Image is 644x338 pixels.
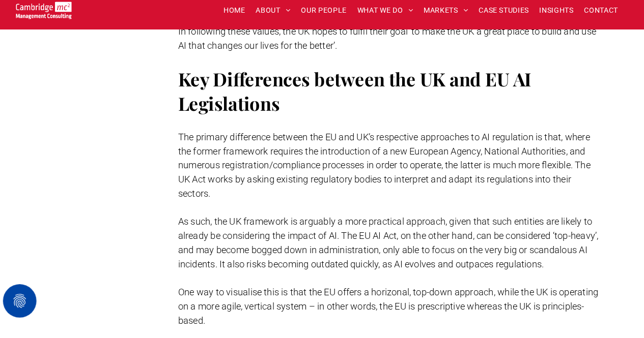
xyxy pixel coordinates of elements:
a: CONTACT [580,11,624,26]
a: ABOUT [261,11,305,26]
a: OUR PEOPLE [305,11,359,26]
a: HOME [230,11,261,26]
span: Key Differences between the UK and EU AI Legislations [190,74,534,121]
img: Go to Homepage [33,10,87,27]
span: One way to visualise this is that the EU offers a horizonal, top-down approach, while the UK is o... [190,288,599,326]
a: Your Business Transformed | Cambridge Management Consulting [33,12,87,22]
span: As such, the UK framework is arguably a more practical approach, given that such entities are lik... [190,219,599,271]
a: MARKETS [424,11,478,26]
span: The primary difference between the EU and UK’s respective approaches to AI regulation is that, wh... [190,137,592,202]
a: WHAT WE DO [360,11,425,26]
a: INSIGHTS [537,11,580,26]
span: In following these values, the UK hopes to fulfil their goal ‘to make the UK a great place to bui... [190,34,597,58]
a: CASE STUDIES [478,11,537,26]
